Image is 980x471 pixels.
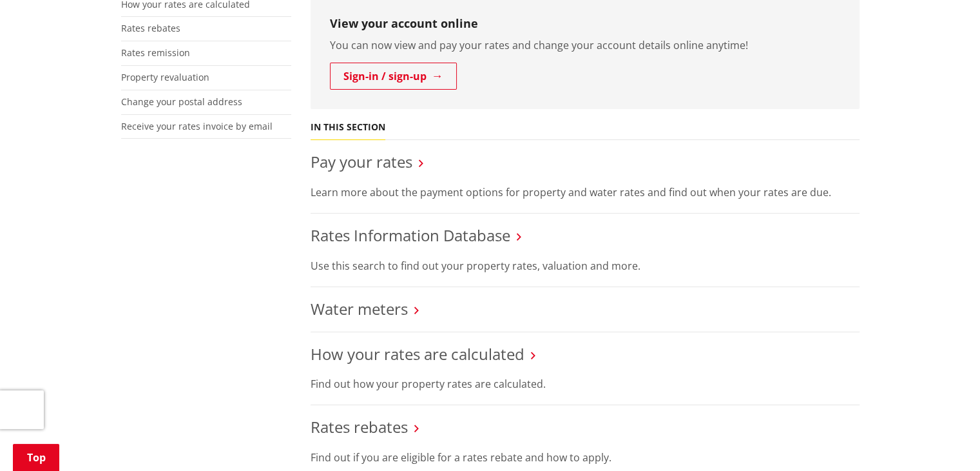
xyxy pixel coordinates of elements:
a: Receive your rates invoice by email [121,120,273,132]
p: You can now view and pay your rates and change your account details online anytime! [330,37,840,53]
a: Rates Information Database [311,225,510,246]
a: Top [13,444,59,471]
a: Rates remission [121,46,190,59]
a: Water meters [311,298,408,319]
p: Use this search to find out your property rates, valuation and more. [311,258,860,274]
p: Find out how your property rates are calculated. [311,376,860,392]
h3: View your account online [330,17,840,31]
a: How your rates are calculated [311,343,524,365]
a: Sign-in / sign-up [330,63,457,90]
iframe: Messenger Launcher [921,417,967,463]
a: Pay your rates [311,151,412,172]
a: Rates rebates [311,416,408,437]
a: Rates rebates [121,22,180,34]
p: Learn more about the payment options for property and water rates and find out when your rates ar... [311,185,860,200]
p: Find out if you are eligible for a rates rebate and how to apply. [311,450,860,465]
a: Property revaluation [121,71,209,83]
a: Change your postal address [121,95,242,108]
h5: In this section [311,122,385,133]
